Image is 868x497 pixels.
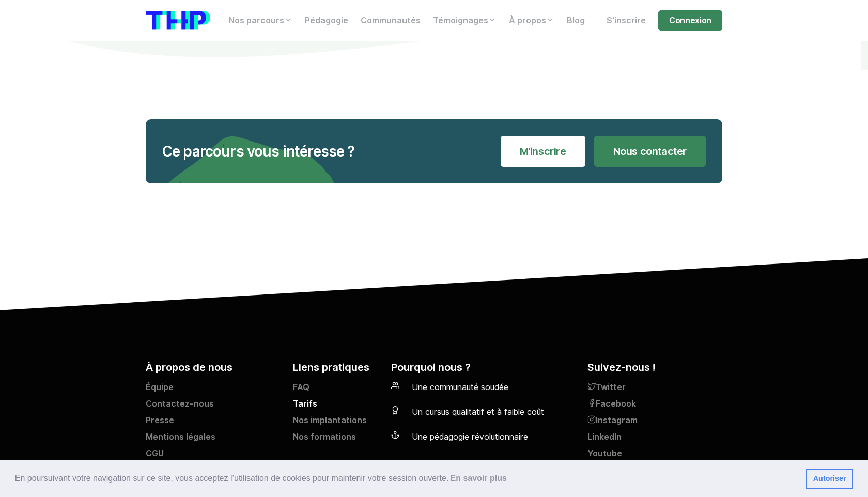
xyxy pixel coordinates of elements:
a: S'inscrire [600,10,652,31]
a: Communautés [354,10,427,31]
a: Pédagogie [299,10,354,31]
a: Connexion [658,10,722,31]
a: dismiss cookie message [806,469,853,489]
a: Mentions légales [146,431,281,447]
a: Équipe [146,381,281,398]
a: Témoignages [427,10,503,31]
span: Une communauté soudée [412,382,508,392]
div: Ce parcours vous intéresse ? [162,143,354,161]
a: Presse [146,414,281,431]
img: logo [146,11,210,30]
a: Tarifs [293,398,379,414]
a: Nos formations [293,431,379,447]
a: Nos parcours [223,10,299,31]
span: Un cursus qualitatif et à faible coût [412,407,544,417]
a: À propos [503,10,561,31]
h5: À propos de nous [146,360,281,375]
a: Instagram [587,414,722,431]
a: LinkedIn [587,431,722,447]
a: Facebook [587,398,722,414]
a: Twitter [587,381,722,398]
span: En poursuivant votre navigation sur ce site, vous acceptez l’utilisation de cookies pour mainteni... [15,471,798,486]
a: FAQ [293,381,379,398]
a: Youtube [587,447,722,464]
a: Blog [561,10,591,31]
a: Nous contacter [594,136,706,167]
h5: Suivez-nous ! [587,360,722,375]
a: Contactez-nous [146,398,281,414]
a: CGU [146,447,281,464]
h5: Liens pratiques [293,360,379,375]
a: M'inscrire [501,136,585,167]
span: Une pédagogie révolutionnaire [412,432,528,442]
a: Nos implantations [293,414,379,431]
a: learn more about cookies [448,471,508,486]
h5: Pourquoi nous ? [391,360,575,375]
